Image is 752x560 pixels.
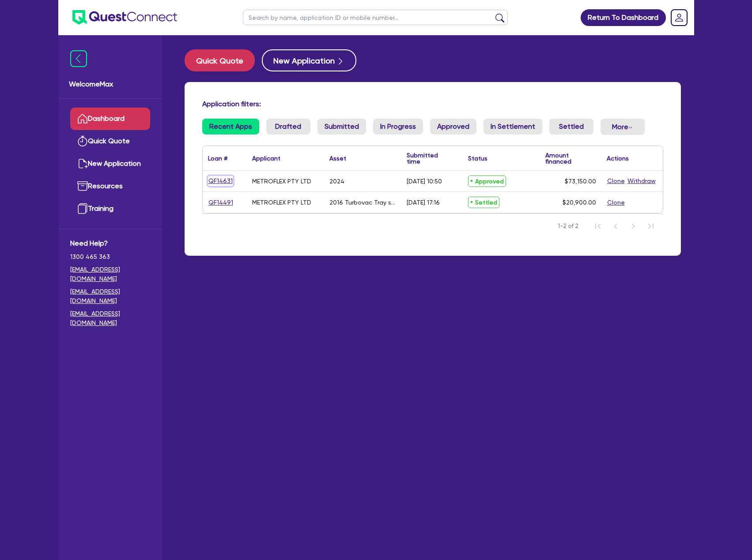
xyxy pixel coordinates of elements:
[563,199,596,206] span: $20,900.00
[70,309,150,328] a: [EMAIL_ADDRESS][DOMAIN_NAME]
[70,198,150,220] a: Training
[262,49,356,71] button: New Application
[627,176,656,186] button: Withdraw
[317,119,366,134] a: Submitted
[70,153,150,175] a: New Application
[468,175,506,187] span: Approved
[329,155,346,161] div: Asset
[70,50,87,67] img: icon-menu-close
[642,217,660,235] button: Last Page
[72,10,177,25] img: quest-connect-logo-blue
[589,217,607,235] button: First Page
[607,176,625,186] button: Clone
[70,265,150,284] a: [EMAIL_ADDRESS][DOMAIN_NAME]
[266,119,310,134] a: Drafted
[558,222,578,231] span: 1-2 of 2
[430,119,476,134] a: Approved
[70,108,150,130] a: Dashboard
[208,155,227,161] div: Loan #
[468,155,487,161] div: Status
[607,198,625,208] button: Clone
[185,49,262,71] a: Quick Quote
[549,119,593,134] a: Settled
[252,155,280,161] div: Applicant
[373,119,423,134] a: In Progress
[77,203,88,214] img: training
[77,158,88,169] img: new-application
[70,287,150,306] a: [EMAIL_ADDRESS][DOMAIN_NAME]
[202,119,259,134] a: Recent Apps
[581,9,666,26] a: Return To Dashboard
[70,130,150,153] a: Quick Quote
[407,199,440,206] div: [DATE] 17:16
[484,119,542,134] a: In Settlement
[185,49,255,71] button: Quick Quote
[69,79,151,90] span: Welcome Max
[70,238,150,249] span: Need Help?
[545,152,596,164] div: Amount financed
[607,217,624,235] button: Previous Page
[668,6,691,29] a: Dropdown toggle
[77,181,88,191] img: resources
[601,119,645,135] button: Dropdown toggle
[70,175,150,198] a: Resources
[243,10,508,25] input: Search by name, application ID or mobile number...
[607,155,629,161] div: Actions
[77,136,88,146] img: quick-quote
[329,178,344,185] div: 2024
[208,176,233,186] a: QF14631
[70,252,150,261] span: 1300 465 363
[468,197,499,208] span: Settled
[407,152,450,164] div: Submitted time
[252,178,311,185] div: METROFLEX PTY LTD
[252,199,311,206] div: METROFLEX PTY LTD
[208,198,234,208] a: QF14491
[329,199,396,206] div: 2016 Turbovac Tray sealer TPS Compact XL
[202,100,663,108] h4: Application filters:
[407,178,442,185] div: [DATE] 10:50
[565,178,596,185] span: $73,150.00
[624,217,642,235] button: Next Page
